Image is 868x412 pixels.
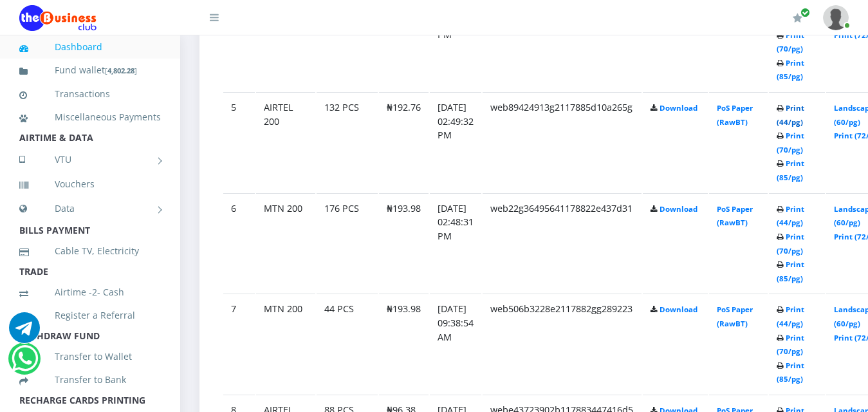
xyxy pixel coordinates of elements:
td: 44 PCS [317,294,378,393]
td: AIRTEL 200 [256,92,315,192]
small: [ ] [105,66,137,75]
a: PoS Paper (RawBT) [717,103,753,127]
a: Dashboard [19,32,161,62]
a: Register a Referral [19,301,161,330]
a: Transfer to Bank [19,365,161,395]
a: Transfer to Wallet [19,342,161,371]
td: 176 PCS [317,193,378,293]
a: VTU [19,144,161,176]
a: Download [660,304,697,314]
td: [DATE] 02:48:31 PM [430,193,481,293]
a: Cable TV, Electricity [19,236,161,266]
a: Print (85/pg) [777,259,804,283]
a: Print (70/pg) [777,333,804,357]
td: 132 PCS [317,92,378,192]
i: Renew/Upgrade Subscription [793,13,802,23]
td: [DATE] 09:38:54 AM [430,294,481,393]
td: MTN 200 [256,294,315,393]
a: Download [660,103,697,113]
span: Renew/Upgrade Subscription [800,8,810,17]
a: Print (44/pg) [777,103,804,127]
a: PoS Paper (RawBT) [717,204,753,228]
a: Transactions [19,79,161,109]
td: ₦193.98 [379,294,429,393]
td: 5 [223,92,255,192]
td: web506b3228e2117882gg289223 [483,294,642,393]
td: MTN 200 [256,193,315,293]
a: Download [660,204,697,214]
td: web22g36495641178822e437d31 [483,193,642,293]
td: 6 [223,193,255,293]
b: 4,802.28 [107,66,134,75]
a: PoS Paper (RawBT) [717,304,753,328]
a: Print (85/pg) [777,158,804,182]
td: web89424913g2117885d10a265g [483,92,642,192]
td: ₦192.76 [379,92,429,192]
a: Chat for support [12,353,38,374]
a: Print (44/pg) [777,204,804,228]
td: ₦193.98 [379,193,429,293]
a: Print (85/pg) [777,58,804,82]
a: Print (44/pg) [777,304,804,328]
a: Airtime -2- Cash [19,277,161,307]
a: Chat for support [9,322,40,343]
a: Fund wallet[4,802.28] [19,55,161,86]
a: Print (70/pg) [777,232,804,256]
td: 7 [223,294,255,393]
a: Data [19,192,161,225]
img: Logo [19,5,97,31]
a: Vouchers [19,169,161,199]
img: User [823,5,849,30]
a: Miscellaneous Payments [19,102,161,132]
a: Print (85/pg) [777,360,804,384]
a: Print (70/pg) [777,131,804,154]
td: [DATE] 02:49:32 PM [430,92,481,192]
